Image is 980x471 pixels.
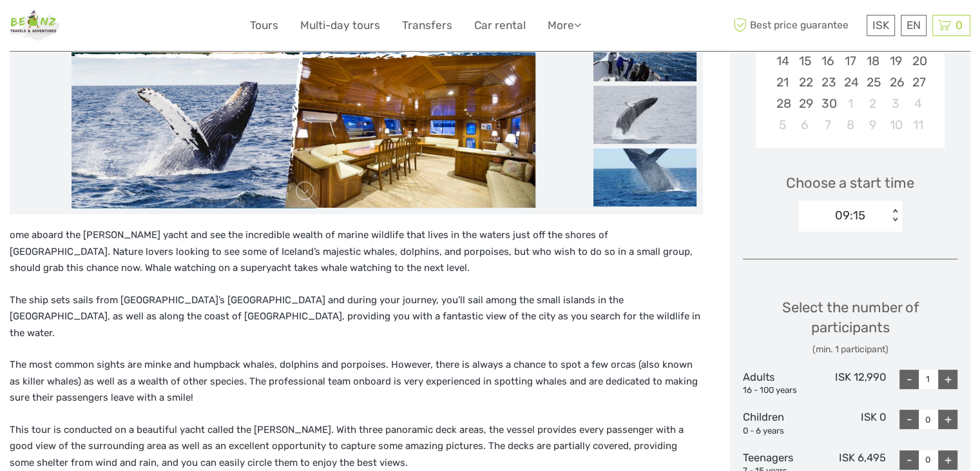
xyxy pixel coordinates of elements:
[250,16,278,35] a: Tours
[816,93,839,114] div: Choose Tuesday, September 30th, 2025
[872,19,889,32] span: ISK
[816,72,839,93] div: Choose Tuesday, September 23rd, 2025
[884,50,907,72] div: Choose Friday, September 19th, 2025
[816,50,839,72] div: Choose Tuesday, September 16th, 2025
[938,370,957,389] div: +
[743,297,957,356] div: Select the number of participants
[899,410,919,429] div: -
[794,72,816,93] div: Choose Monday, September 22nd, 2025
[743,385,814,397] div: 16 - 100 years
[794,93,816,114] div: Choose Monday, September 29th, 2025
[794,50,816,72] div: Choose Monday, September 15th, 2025
[899,370,919,389] div: -
[954,19,965,32] span: 0
[743,425,814,437] div: 0 - 6 years
[938,410,957,429] div: +
[148,20,164,35] button: Open LiveChat chat widget
[402,16,452,35] a: Transfers
[839,50,861,72] div: Choose Wednesday, September 17th, 2025
[474,16,526,35] a: Car rental
[771,72,793,93] div: Choose Sunday, September 21st, 2025
[760,7,941,135] div: month 2025-09
[771,50,793,72] div: Choose Sunday, September 14th, 2025
[861,93,884,114] div: Choose Thursday, October 2nd, 2025
[861,50,884,72] div: Choose Thursday, September 18th, 2025
[10,10,61,41] img: 1598-dd87be38-8058-414b-8777-4cf53ab65514_logo_small.jpg
[786,173,914,193] span: Choose a start time
[10,292,703,342] p: The ship sets sails from [GEOGRAPHIC_DATA]’s [GEOGRAPHIC_DATA] and during your journey, you’ll sa...
[593,86,697,144] img: 591a2ea30e5d417c8eb2bb858d734767_slider_thumbnail.jpeg
[743,343,957,356] div: (min. 1 participant)
[884,93,907,114] div: Choose Friday, October 3rd, 2025
[839,93,861,114] div: Choose Wednesday, October 1st, 2025
[771,114,793,135] div: Choose Sunday, October 5th, 2025
[839,72,861,93] div: Choose Wednesday, September 24th, 2025
[548,16,581,35] a: More
[907,114,930,135] div: Choose Saturday, October 11th, 2025
[593,23,697,81] img: d59ada320d434ef0a88d46c6e9d74fd2_slider_thumbnail.jpeg
[300,16,380,35] a: Multi-day tours
[884,114,907,135] div: Choose Friday, October 10th, 2025
[899,450,919,470] div: -
[890,209,901,223] div: < >
[743,370,814,397] div: Adults
[907,50,930,72] div: Choose Saturday, September 20th, 2025
[814,410,886,437] div: ISK 0
[18,23,146,33] p: We're away right now. Please check back later!
[743,410,814,437] div: Children
[938,450,957,470] div: +
[593,148,697,206] img: 88454acf56df446f9f9a46d357d9e0fe_slider_thumbnail.jpg
[907,72,930,93] div: Choose Saturday, September 27th, 2025
[839,114,861,135] div: Choose Wednesday, October 8th, 2025
[771,93,793,114] div: Choose Sunday, September 28th, 2025
[794,114,816,135] div: Choose Monday, October 6th, 2025
[861,72,884,93] div: Choose Thursday, September 25th, 2025
[730,15,863,36] span: Best price guarantee
[10,357,703,406] p: The most common sights are minke and humpback whales, dolphins and porpoises. However, there is a...
[884,72,907,93] div: Choose Friday, September 26th, 2025
[816,114,839,135] div: Choose Tuesday, October 7th, 2025
[835,207,865,224] div: 09:15
[907,93,930,114] div: Choose Saturday, October 4th, 2025
[861,114,884,135] div: Choose Thursday, October 9th, 2025
[901,15,927,36] div: EN
[10,227,703,277] p: ome aboard the [PERSON_NAME] yacht and see the incredible wealth of marine wildlife that lives in...
[814,370,886,397] div: ISK 12,990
